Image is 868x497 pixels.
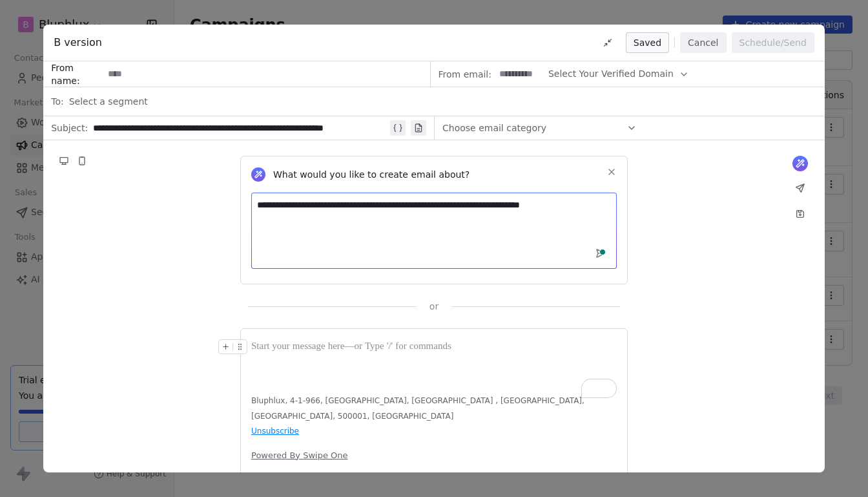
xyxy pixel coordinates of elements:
button: Schedule/Send [732,32,814,53]
div: To enrich screen reader interactions, please activate Accessibility in Grammarly extension settings [251,339,617,382]
span: From email: [439,68,491,81]
span: or [429,300,439,313]
span: Select a segment [69,95,148,108]
span: To: [51,95,63,108]
button: Saved [626,32,669,53]
span: Choose email category [442,122,546,134]
span: What would you like to create email about? [273,168,470,181]
span: Select Your Verified Domain [548,67,674,81]
iframe: Intercom live chat [824,453,855,484]
span: Subject: [51,122,88,138]
span: B version [54,35,102,50]
span: From name: [51,61,103,87]
button: Cancel [680,32,726,53]
textarea: To enrich screen reader interactions, please activate Accessibility in Grammarly extension settings [251,193,617,269]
